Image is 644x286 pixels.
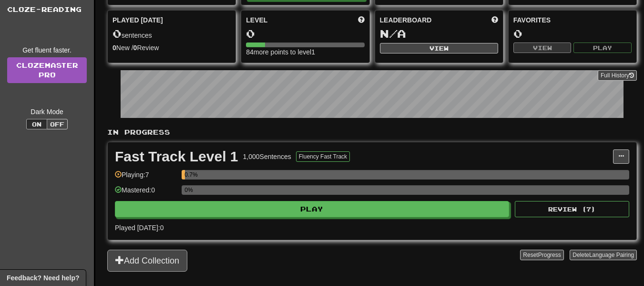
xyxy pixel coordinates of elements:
span: Leaderboard [380,15,432,25]
strong: 0 [112,44,116,52]
span: Level [246,15,267,25]
span: Language Pairing [589,252,634,258]
div: Favorites [513,15,632,25]
span: Played [DATE]: 0 [115,224,164,232]
div: Dark Mode [7,107,87,117]
span: Open feedback widget [7,273,79,283]
button: Review (7) [515,201,629,217]
div: Playing: 7 [115,170,177,186]
div: 84 more points to level 1 [246,47,364,57]
button: Off [47,119,68,129]
div: Mastered: 0 [115,185,177,201]
span: Played [DATE] [112,15,163,25]
span: Progress [538,252,561,258]
div: Fast Track Level 1 [115,149,238,164]
button: View [380,43,498,53]
button: View [513,42,572,53]
span: 0 [112,27,122,40]
button: On [26,119,47,129]
a: ClozemasterPro [7,57,87,83]
button: Fluency Fast Track [296,151,350,162]
div: sentences [112,28,231,40]
button: Add Collection [107,250,187,272]
p: In Progress [107,127,637,137]
button: ResetProgress [520,250,563,260]
div: New / Review [112,43,231,53]
div: 0 [246,28,364,40]
div: Get fluent faster. [7,45,87,55]
button: DeleteLanguage Pairing [570,250,637,260]
span: N/A [380,27,406,40]
div: 1,000 Sentences [243,152,291,161]
span: Score more points to level up [358,15,365,25]
button: Play [573,42,632,53]
button: Full History [598,70,637,81]
strong: 0 [133,44,137,52]
div: 0 [513,28,632,40]
button: Play [115,201,509,217]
